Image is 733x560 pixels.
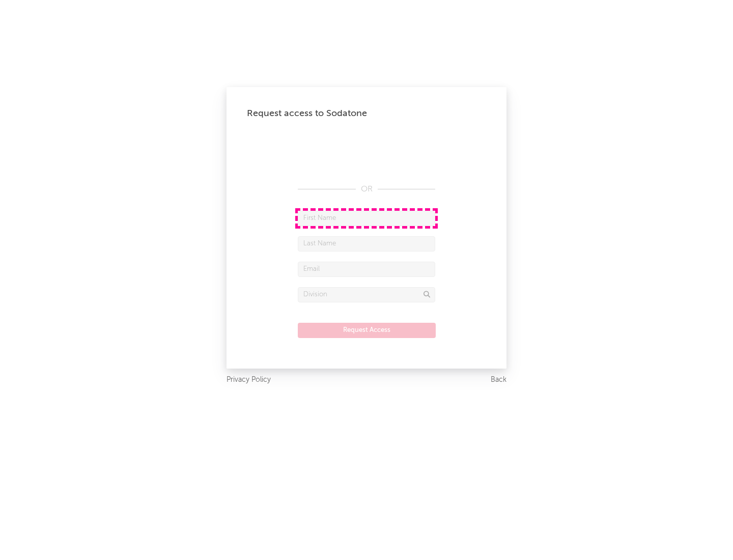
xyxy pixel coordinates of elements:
[247,107,486,120] div: Request access to Sodatone
[298,211,435,226] input: First Name
[227,374,271,386] a: Privacy Policy
[298,287,435,302] input: Division
[298,323,436,338] button: Request Access
[298,183,435,195] div: OR
[298,262,435,277] input: Email
[298,236,435,251] input: Last Name
[491,374,506,386] a: Back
